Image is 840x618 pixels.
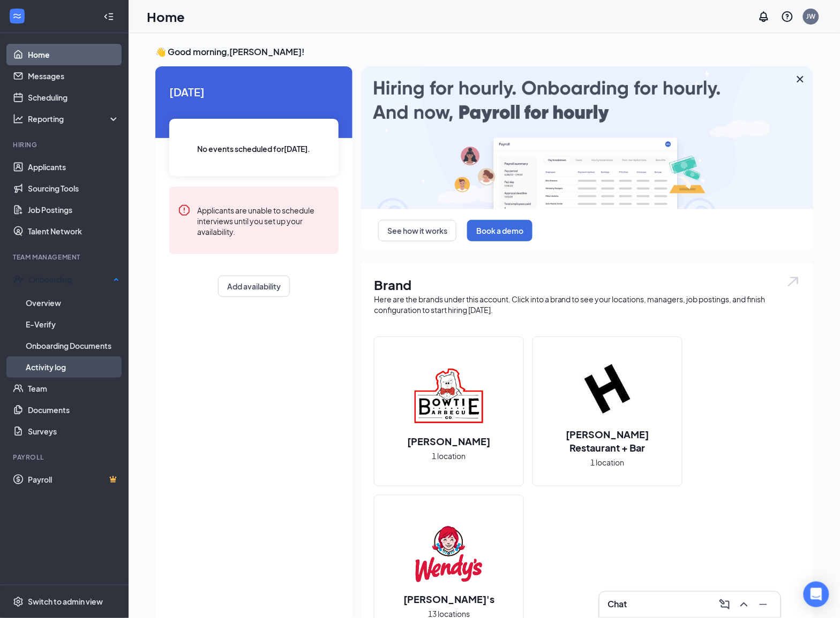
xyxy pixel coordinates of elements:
img: open.6027fd2a22e1237b5b06.svg [786,276,800,288]
a: Job Postings [28,199,119,220]
div: Reporting [28,113,120,124]
div: Team Management [13,253,117,262]
div: Switch to admin view [28,597,103,607]
div: Onboarding [29,274,110,285]
svg: Notifications [757,10,770,23]
svg: Collapse [103,11,114,22]
a: Messages [28,65,119,87]
a: Activity log [26,356,119,378]
h2: [PERSON_NAME]'s [393,593,505,606]
button: Add availability [218,276,290,297]
div: Here are the brands under this account. Click into a brand to see your locations, managers, job p... [374,294,800,315]
button: ComposeMessage [716,596,733,613]
a: Team [28,378,119,399]
button: See how it works [378,220,456,241]
svg: WorkstreamLogo [12,11,22,21]
a: Home [28,44,119,65]
h1: Brand [374,276,800,294]
div: JW [807,12,816,21]
a: Talent Network [28,220,119,242]
button: Minimize [755,596,772,613]
h3: 👋 Good morning, [PERSON_NAME] ! [155,46,813,58]
a: Sourcing Tools [28,178,119,199]
svg: ChevronUp [738,598,751,611]
img: Houlihan's Restaurant + Bar [573,355,642,423]
a: E-Verify [26,314,119,335]
div: Payroll [13,453,117,462]
span: 1 location [591,456,625,468]
span: [DATE] [169,83,339,100]
img: payroll-large.gif [361,66,813,209]
h2: [PERSON_NAME] Restaurant + Bar [533,428,682,454]
a: Overview [26,292,119,314]
svg: Settings [13,597,24,607]
button: ChevronUp [736,596,753,613]
h3: Chat [608,599,627,611]
img: Wendy's [415,520,483,589]
svg: ComposeMessage [718,598,731,611]
a: Surveys [28,421,119,442]
div: Open Intercom Messenger [804,582,829,607]
a: Applicants [28,156,119,178]
svg: UserCheck [13,274,24,285]
svg: QuestionInfo [781,10,794,23]
svg: Analysis [13,113,24,124]
h1: Home [147,7,185,26]
a: Documents [28,399,119,421]
img: Bowtie Barbecue [415,362,483,430]
a: Scheduling [28,87,119,108]
svg: Cross [794,73,807,86]
span: 1 location [432,450,466,462]
div: Applicants are unable to schedule interviews until you set up your availability. [197,204,330,237]
span: No events scheduled for [DATE] . [198,143,311,155]
a: Onboarding Documents [26,335,119,356]
a: PayrollCrown [28,469,119,490]
svg: Minimize [757,598,770,611]
h2: [PERSON_NAME] [397,434,501,448]
svg: Error [178,204,191,217]
button: Book a demo [467,220,532,241]
div: Hiring [13,140,117,149]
